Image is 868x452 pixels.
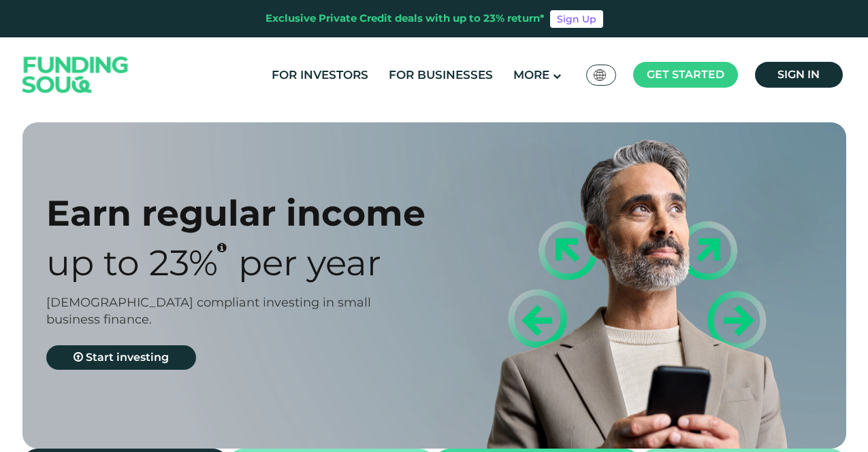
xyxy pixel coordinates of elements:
[46,241,218,284] span: Up to 23%
[46,192,458,234] div: Earn regular income
[550,10,603,28] a: Sign Up
[755,62,843,88] a: Sign in
[86,351,169,364] span: Start investing
[238,241,381,284] span: Per Year
[46,345,196,370] a: Start investing
[513,68,549,82] span: More
[777,68,820,81] span: Sign in
[594,69,606,81] img: SA Flag
[266,11,545,27] div: Exclusive Private Credit deals with up to 23% return*
[46,295,371,327] span: [DEMOGRAPHIC_DATA] compliant investing in small business finance.
[647,68,724,81] span: Get started
[385,64,496,86] a: For Businesses
[9,41,142,109] img: Logo
[268,64,372,86] a: For Investors
[217,242,227,253] i: 23% IRR (expected) ~ 15% Net yield (expected)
